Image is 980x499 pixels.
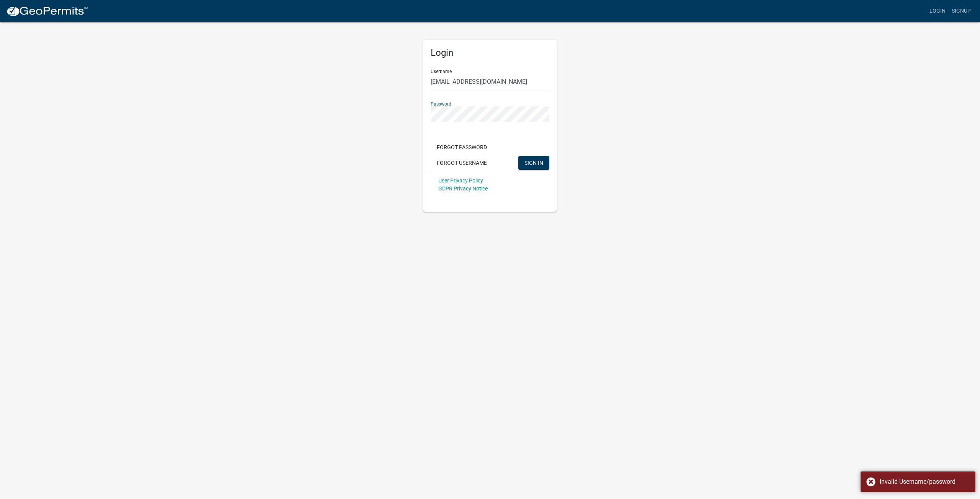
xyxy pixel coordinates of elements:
button: Forgot Username [431,156,493,170]
button: Forgot Password [431,140,493,154]
a: Login [926,4,949,18]
span: SIGN IN [524,159,543,166]
a: User Privacy Policy [438,177,483,184]
div: Invalid Username/password [880,477,970,486]
h5: Login [431,47,549,59]
a: Signup [949,4,974,18]
a: GDPR Privacy Notice [438,185,488,192]
button: SIGN IN [518,156,549,170]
